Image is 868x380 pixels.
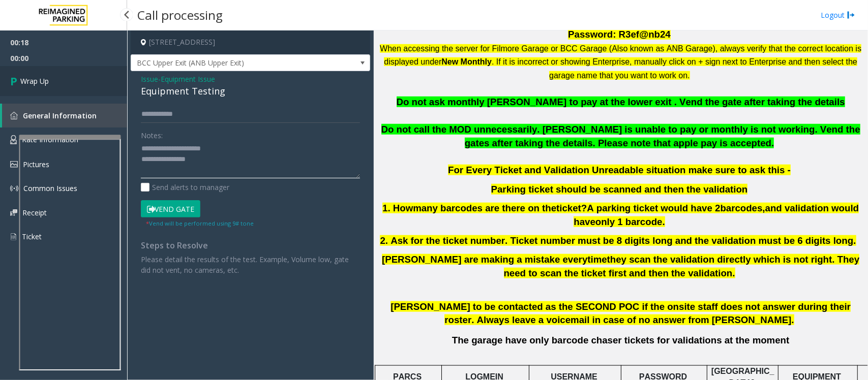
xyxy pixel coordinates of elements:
a: General Information [2,104,127,128]
span: When accessing the server for Filmore Garage or BCC Garage (Also known as ANB Garage), always ver... [380,44,861,67]
h4: [STREET_ADDRESS] [131,30,370,54]
label: Send alerts to manager [141,182,229,193]
span: ticket? [556,203,587,213]
span: Do not call the MOD unnecessarily. [PERSON_NAME] is unable to pay or monthly is not working. Vend... [381,124,860,148]
button: Vend Gate [141,200,200,217]
h4: Steps to Resolve [141,241,360,250]
span: 1 [382,203,387,213]
img: 'icon' [10,112,18,119]
span: time [587,254,607,265]
span: - [158,74,215,84]
small: Vend will be performed using 9# tone [146,219,254,227]
img: 'icon' [10,161,18,168]
span: Wrap Up [20,76,49,86]
span: . If it is incorrect or showing Enterprise, manually click on + sign next to Enterprise and then ... [492,57,857,80]
span: Issue [141,74,158,84]
img: 'icon' [10,209,17,216]
div: Please detail the results of the test. Example, Volume low, gate did not vent, no cameras, etc. [141,254,360,275]
span: barcodes [721,203,763,213]
span: Password: R3ef@nb24 [568,29,671,40]
span: [PERSON_NAME] are making a mistake every [382,254,587,265]
img: logout [847,10,855,20]
span: . How [387,203,413,213]
div: Equipment Testing [141,84,360,98]
span: 2. Ask for the ticket number. Ticket number must be 8 digits long and the validation must be 6 di... [380,235,856,246]
img: 'icon' [10,232,17,241]
span: and validation would have [574,203,859,227]
span: Parking ticket should be scanned and then the validation [491,184,748,195]
span: BCC Upper Exit (ANB Upper Exit) [131,55,322,71]
span: many barcodes are there on the [413,203,556,213]
label: Notes: [141,126,163,141]
span: New Monthly [441,57,492,66]
span: they scan the validation directly which is not right. They need to scan the ticket first and then... [504,254,860,278]
h3: Call processing [132,3,228,27]
img: 'icon' [10,184,18,193]
span: Do not ask monthly [PERSON_NAME] to pay at the lower exit . Vend the gate after taking the details [397,97,845,107]
span: General Information [23,111,97,120]
span: only 1 barcode. [595,216,665,227]
span: [PERSON_NAME] to be contacted as the SECOND POC if the onsite staff does not answer during their ... [391,301,851,326]
a: Logout [821,10,855,20]
b: The garage have only barcode chaser tickets for validations at the moment [452,335,790,345]
img: 'icon' [10,135,17,144]
span: , [763,203,765,213]
span: Equipment Issue [161,74,215,84]
span: For Every Ticket and Validation Unreadable situation make sure to ask this - [448,165,791,175]
span: A parking ticket would have 2 [587,203,720,213]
